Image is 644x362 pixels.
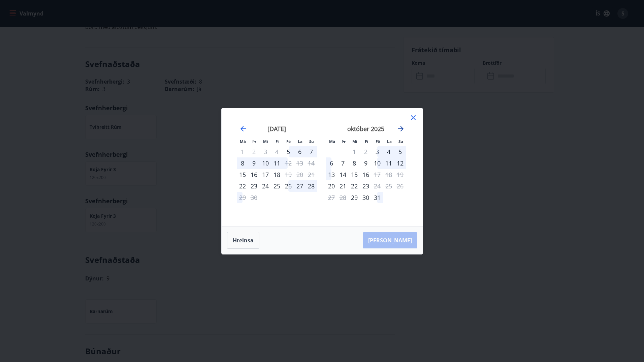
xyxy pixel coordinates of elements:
[248,169,260,180] div: 16
[260,169,271,180] div: 17
[260,180,271,192] td: Choose miðvikudagur, 24. september 2025 as your check-in date. It’s available.
[360,169,372,180] div: 16
[349,180,360,192] td: Choose miðvikudagur, 22. október 2025 as your check-in date. It’s available.
[349,157,360,169] div: 8
[394,169,406,180] td: Not available. sunnudagur, 19. október 2025
[237,169,248,180] div: Aðeins innritun í boði
[239,125,247,133] div: Move backward to switch to the previous month.
[383,180,394,192] td: Not available. laugardagur, 25. október 2025
[305,180,317,192] td: Choose sunnudagur, 28. september 2025 as your check-in date. It’s available.
[298,139,302,144] small: La
[360,169,372,180] td: Choose fimmtudagur, 16. október 2025 as your check-in date. It’s available.
[237,192,248,203] div: Aðeins útritun í boði
[372,192,383,203] td: Choose föstudagur, 31. október 2025 as your check-in date. It’s available.
[360,157,372,169] div: 9
[248,180,260,192] div: 23
[337,157,349,169] div: 7
[271,146,283,157] td: Not available. fimmtudagur, 4. september 2025
[326,180,337,192] div: Aðeins innritun í boði
[394,157,406,169] td: Choose sunnudagur, 12. október 2025 as your check-in date. It’s available.
[294,169,305,180] td: Not available. laugardagur, 20. september 2025
[283,157,294,169] div: Aðeins útritun í boði
[237,192,248,203] td: Not available. mánudagur, 29. september 2025
[326,192,337,203] td: Not available. mánudagur, 27. október 2025
[294,180,305,192] div: 27
[294,146,305,157] div: 6
[352,139,357,144] small: Mi
[383,146,394,157] div: 4
[372,192,383,203] div: 31
[337,180,349,192] div: 21
[326,157,337,169] td: Choose mánudagur, 6. október 2025 as your check-in date. It’s available.
[248,146,260,157] td: Not available. þriðjudagur, 2. september 2025
[337,169,349,180] div: 14
[237,169,248,180] td: Choose mánudagur, 15. september 2025 as your check-in date. It’s available.
[271,169,283,180] td: Choose fimmtudagur, 18. september 2025 as your check-in date. It’s available.
[372,157,383,169] td: Choose föstudagur, 10. október 2025 as your check-in date. It’s available.
[294,146,305,157] td: Choose laugardagur, 6. september 2025 as your check-in date. It’s available.
[394,146,406,157] td: Choose sunnudagur, 5. október 2025 as your check-in date. It’s available.
[283,157,294,169] td: Not available. föstudagur, 12. september 2025
[349,180,360,192] div: 22
[260,146,271,157] td: Not available. miðvikudagur, 3. september 2025
[394,157,406,169] div: 12
[372,157,383,169] div: 10
[349,169,360,180] div: 15
[394,180,406,192] td: Not available. sunnudagur, 26. október 2025
[271,180,283,192] div: 25
[283,169,294,180] td: Not available. föstudagur, 19. september 2025
[230,116,415,218] div: Calendar
[329,139,335,144] small: Má
[372,180,383,192] div: Aðeins útritun í boði
[248,192,260,203] td: Not available. þriðjudagur, 30. september 2025
[248,157,260,169] td: Choose þriðjudagur, 9. september 2025 as your check-in date. It’s available.
[387,139,392,144] small: La
[305,146,317,157] div: 7
[248,157,260,169] div: 9
[283,180,294,192] div: 26
[252,139,256,144] small: Þr
[294,157,305,169] td: Not available. laugardagur, 13. september 2025
[376,139,380,144] small: Fö
[271,157,283,169] div: 11
[271,180,283,192] td: Choose fimmtudagur, 25. september 2025 as your check-in date. It’s available.
[365,139,368,144] small: Fi
[397,125,405,133] div: Move forward to switch to the next month.
[271,169,283,180] div: 18
[360,146,372,157] td: Not available. fimmtudagur, 2. október 2025
[309,139,314,144] small: Su
[260,180,271,192] div: 24
[286,139,291,144] small: Fö
[372,146,383,157] td: Choose föstudagur, 3. október 2025 as your check-in date. It’s available.
[260,157,271,169] td: Choose miðvikudagur, 10. september 2025 as your check-in date. It’s available.
[326,180,337,192] td: Choose mánudagur, 20. október 2025 as your check-in date. It’s available.
[394,146,406,157] div: 5
[305,169,317,180] td: Not available. sunnudagur, 21. september 2025
[260,169,271,180] td: Choose miðvikudagur, 17. september 2025 as your check-in date. It’s available.
[263,139,268,144] small: Mi
[383,146,394,157] td: Choose laugardagur, 4. október 2025 as your check-in date. It’s available.
[337,157,349,169] td: Choose þriðjudagur, 7. október 2025 as your check-in date. It’s available.
[349,146,360,157] td: Not available. miðvikudagur, 1. október 2025
[360,192,372,203] div: 30
[383,157,394,169] div: 11
[337,192,349,203] td: Not available. þriðjudagur, 28. október 2025
[248,180,260,192] td: Choose þriðjudagur, 23. september 2025 as your check-in date. It’s available.
[305,180,317,192] div: 28
[283,146,294,157] div: Aðeins innritun í boði
[276,139,279,144] small: Fi
[360,157,372,169] td: Choose fimmtudagur, 9. október 2025 as your check-in date. It’s available.
[260,157,271,169] div: 10
[372,169,383,180] div: Aðeins útritun í boði
[372,146,383,157] div: Aðeins innritun í boði
[342,139,346,144] small: Þr
[227,232,259,249] button: Hreinsa
[337,169,349,180] td: Choose þriðjudagur, 14. október 2025 as your check-in date. It’s available.
[337,180,349,192] td: Choose þriðjudagur, 21. október 2025 as your check-in date. It’s available.
[372,169,383,180] td: Not available. föstudagur, 17. október 2025
[372,180,383,192] td: Not available. föstudagur, 24. október 2025
[360,180,372,192] div: 23
[360,180,372,192] td: Choose fimmtudagur, 23. október 2025 as your check-in date. It’s available.
[398,139,403,144] small: Su
[271,157,283,169] td: Choose fimmtudagur, 11. september 2025 as your check-in date. It’s available.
